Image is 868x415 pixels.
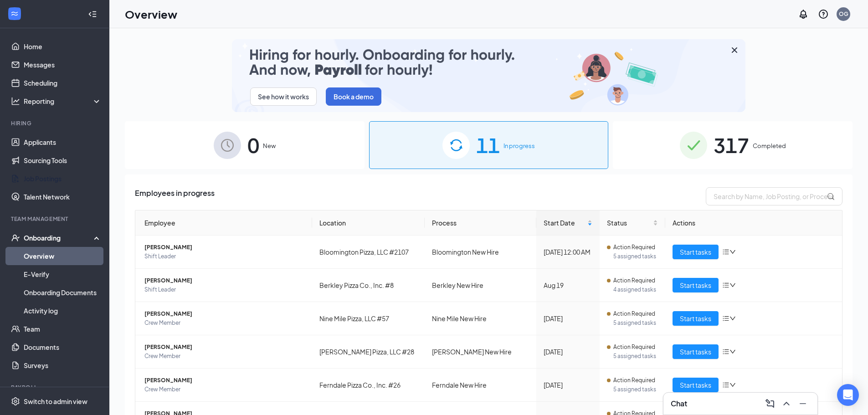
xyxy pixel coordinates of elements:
[24,188,102,206] a: Talent Network
[613,343,655,352] span: Action Required
[544,380,592,390] div: [DATE]
[680,380,711,390] span: Start tasks
[600,210,665,236] th: Status
[247,129,259,161] span: 0
[796,396,810,411] button: Minimize
[839,10,848,18] div: OG
[312,269,425,302] td: Berkley Pizza Co., Inc. #8
[24,338,102,356] a: Documents
[665,210,842,236] th: Actions
[24,283,102,302] a: Onboarding Documents
[144,385,305,394] span: Crew Member
[837,384,859,406] div: Open Intercom Messenger
[425,302,537,335] td: Nine Mile New Hire
[729,348,736,355] span: down
[797,398,808,409] svg: Minimize
[680,247,711,257] span: Start tasks
[144,376,305,385] span: [PERSON_NAME]
[144,243,305,252] span: [PERSON_NAME]
[326,87,381,106] button: Book a demo
[544,347,592,357] div: [DATE]
[24,320,102,338] a: Team
[613,243,655,252] span: Action Required
[312,236,425,269] td: Bloomington Pizza, LLC #2107
[613,385,658,394] span: 5 assigned tasks
[24,151,102,169] a: Sourcing Tools
[11,215,100,223] div: Team Management
[24,74,102,92] a: Scheduling
[144,352,305,361] span: Crew Member
[24,56,102,74] a: Messages
[312,369,425,402] td: Ferndale Pizza Co., Inc. #26
[613,252,658,261] span: 5 assigned tasks
[753,141,786,150] span: Completed
[425,210,537,236] th: Process
[544,218,586,228] span: Start Date
[24,302,102,320] a: Activity log
[714,129,749,161] span: 317
[613,276,655,285] span: Action Required
[781,398,792,409] svg: ChevronUp
[765,398,776,409] svg: ComposeMessage
[706,187,842,205] input: Search by Name, Job Posting, or Process
[425,269,537,302] td: Berkley New Hire
[11,97,20,106] svg: Analysis
[729,45,740,56] svg: Cross
[144,343,305,352] span: [PERSON_NAME]
[312,335,425,369] td: [PERSON_NAME] Pizza, LLC #28
[673,344,719,359] button: Start tasks
[544,247,592,257] div: [DATE] 12:00 AM
[11,119,100,127] div: Hiring
[144,276,305,285] span: [PERSON_NAME]
[24,247,102,265] a: Overview
[24,397,87,406] div: Switch to admin view
[729,249,736,255] span: down
[613,376,655,385] span: Action Required
[503,141,535,150] span: In progress
[144,318,305,328] span: Crew Member
[24,169,102,188] a: Job Postings
[671,399,687,409] h3: Chat
[425,335,537,369] td: [PERSON_NAME] New Hire
[24,133,102,151] a: Applicants
[10,9,19,18] svg: WorkstreamLogo
[613,309,655,318] span: Action Required
[798,9,809,20] svg: Notifications
[818,9,829,20] svg: QuestionInfo
[232,39,745,112] img: payroll-small.gif
[263,141,276,150] span: New
[135,187,215,205] span: Employees in progress
[680,280,711,290] span: Start tasks
[24,233,94,242] div: Onboarding
[722,315,729,322] span: bars
[24,356,102,374] a: Surveys
[729,315,736,322] span: down
[11,397,20,406] svg: Settings
[722,282,729,289] span: bars
[24,265,102,283] a: E-Verify
[722,348,729,355] span: bars
[544,313,592,323] div: [DATE]
[250,87,317,106] button: See how it works
[476,129,500,161] span: 11
[680,347,711,357] span: Start tasks
[11,384,100,391] div: Payroll
[544,280,592,290] div: Aug 19
[729,282,736,288] span: down
[312,302,425,335] td: Nine Mile Pizza, LLC #57
[144,252,305,261] span: Shift Leader
[673,311,719,326] button: Start tasks
[24,97,102,106] div: Reporting
[613,318,658,328] span: 5 assigned tasks
[24,37,102,56] a: Home
[673,378,719,392] button: Start tasks
[722,381,729,389] span: bars
[613,285,658,294] span: 4 assigned tasks
[613,352,658,361] span: 5 assigned tasks
[729,382,736,388] span: down
[722,248,729,256] span: bars
[425,236,537,269] td: Bloomington New Hire
[312,210,425,236] th: Location
[144,309,305,318] span: [PERSON_NAME]
[607,218,651,228] span: Status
